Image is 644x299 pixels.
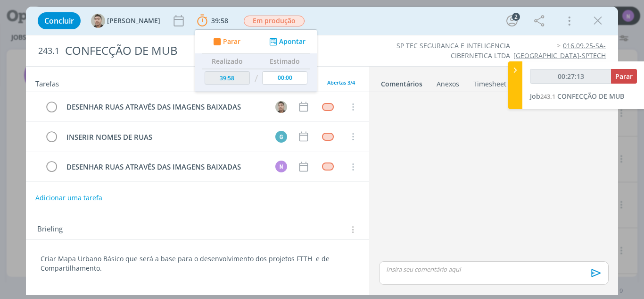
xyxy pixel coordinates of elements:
[61,39,365,62] div: CONFECÇÃO DE MUB
[611,69,637,84] button: Parar
[63,131,267,143] div: INSERIR NOMES DE RUAS
[91,14,160,28] button: M[PERSON_NAME]
[274,100,288,114] button: M
[210,37,240,47] button: Parar
[195,13,231,28] button: 39:58
[530,92,624,101] a: Job243.1CONFECÇÃO DE MUB
[63,161,267,173] div: DESENHAR RUAS ATRAVÉS DAS IMAGENS BAIXADAS
[244,16,305,26] span: Em produção
[380,75,423,89] a: Comentários
[26,7,619,295] div: dialog
[35,77,59,88] span: Tarefas
[615,72,633,81] span: Parar
[267,37,306,47] button: Apontar
[252,69,260,88] td: /
[512,13,520,21] div: 2
[37,223,63,236] span: Briefing
[38,46,59,56] span: 243.1
[41,254,355,273] p: Criar Mapa Urbano Básico que será a base para o desenvolvimento dos projetos FTTH e de Compartilh...
[63,101,267,113] div: DESENHAR RUAS ATRAVÉS DAS IMAGENS BAIXADAS
[513,41,606,60] a: 016.09.25-SA-[GEOGRAPHIC_DATA]-SPTECH
[38,12,81,29] button: Concluir
[557,92,624,101] span: CONFECÇÃO DE MUB
[211,16,228,25] span: 39:58
[91,14,105,28] img: M
[437,79,459,89] div: Anexos
[107,17,160,24] span: [PERSON_NAME]
[473,75,507,89] a: Timesheet
[223,38,240,45] span: Parar
[540,92,555,101] span: 243.1
[202,54,252,69] th: Realizado
[243,15,305,27] button: Em produção
[195,29,317,92] ul: 39:58
[275,131,287,143] div: G
[327,79,355,86] span: Abertas 3/4
[274,160,288,174] button: N
[274,129,288,144] button: G
[504,13,520,28] button: 2
[275,101,287,113] img: M
[275,161,287,172] div: N
[396,41,510,60] a: SP TEC SEGURANCA E INTELIGENCIA CIBERNETICA LTDA
[260,54,310,69] th: Estimado
[35,189,103,206] button: Adicionar uma tarefa
[44,17,74,25] span: Concluir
